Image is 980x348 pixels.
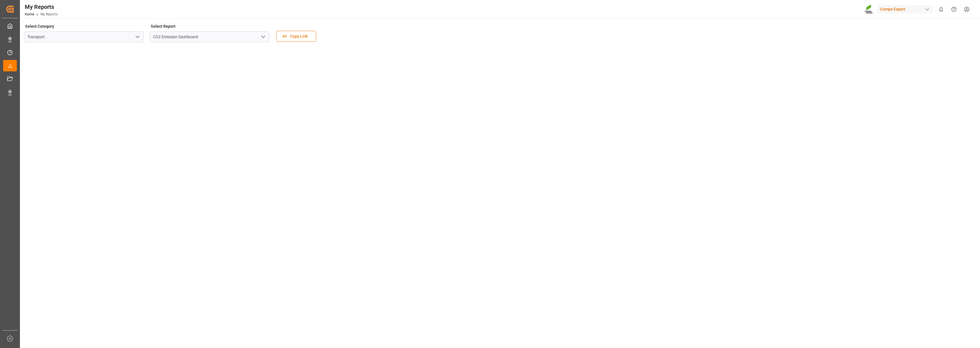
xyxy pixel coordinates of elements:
button: show 0 new notifications [935,3,948,16]
button: Compo Expert [878,4,935,15]
input: Type to search/select [24,31,144,42]
div: My Reports [25,3,58,11]
button: open menu [133,33,142,41]
label: Select Category [24,22,55,30]
label: Select Report [150,22,176,30]
button: Copy Link [276,31,316,42]
img: Screenshot%202023-09-29%20at%2010.02.21.png_1712312052.png [865,4,874,14]
span: Copy Link [287,33,311,39]
a: Home [25,12,34,16]
div: Compo Expert [878,5,932,13]
input: Type to search/select [150,31,269,42]
button: open menu [259,33,267,41]
button: Help Center [948,3,960,16]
